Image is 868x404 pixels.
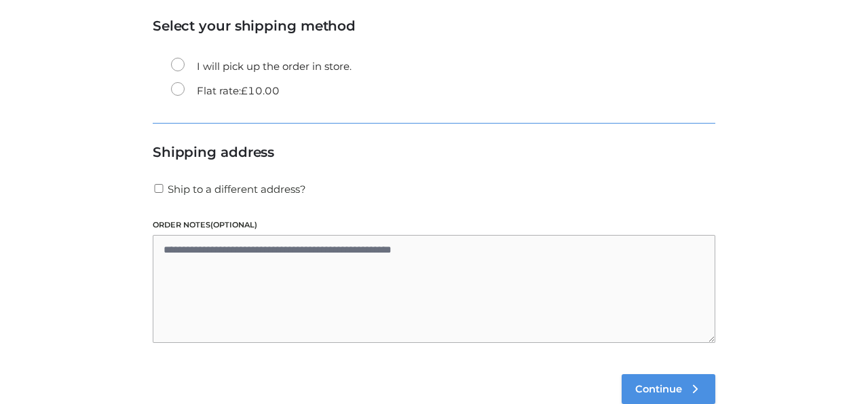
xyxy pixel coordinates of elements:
span: (optional) [210,220,257,229]
h3: Shipping address [153,144,715,160]
span: Continue [635,383,682,395]
span: Ship to a different address? [168,183,306,196]
label: I will pick up the order in store. [171,58,352,75]
label: Flat rate: [171,82,280,100]
bdi: 10.00 [241,84,280,97]
span: £ [241,84,248,97]
input: Ship to a different address? [153,184,165,193]
label: Order notes [153,219,715,232]
h3: Select your shipping method [153,18,715,34]
a: Continue [622,374,715,404]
